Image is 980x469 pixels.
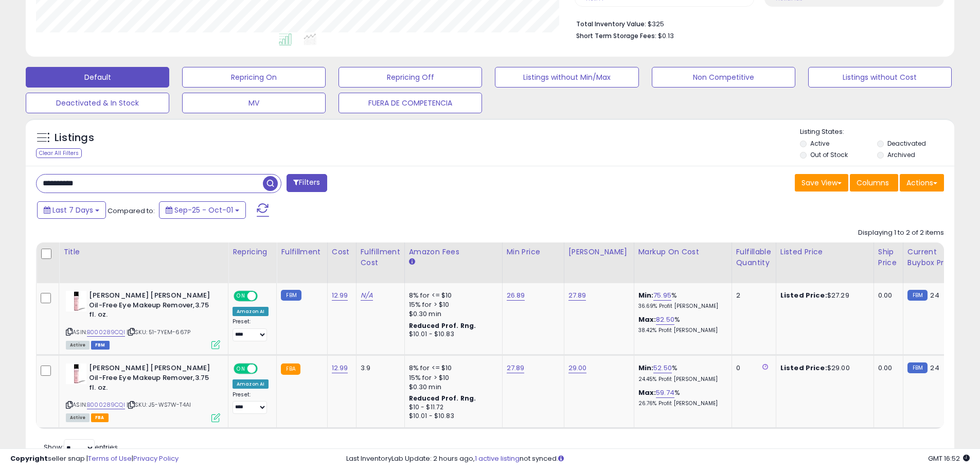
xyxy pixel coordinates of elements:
[576,31,656,40] b: Short Term Storage Fees:
[638,290,654,300] b: Min:
[858,228,944,238] div: Displaying 1 to 2 of 2 items
[409,300,494,309] div: 15% for > $10
[638,363,724,383] div: %
[475,454,520,463] a: 1 active listing
[55,131,94,145] h5: Listings
[653,363,672,373] a: 52.50
[361,247,400,268] div: Fulfillment Cost
[63,247,224,257] div: Title
[182,67,326,88] button: Repricing On
[409,363,494,373] div: 8% for <= $10
[507,363,525,373] a: 27.89
[287,174,327,192] button: Filters
[346,454,970,464] div: Last InventoryLab Update: 2 hours ago, not synced.
[409,291,494,300] div: 8% for <= $10
[887,150,915,159] label: Archived
[638,388,724,407] div: %
[638,315,656,324] b: Max:
[638,376,724,383] p: 24.45% Profit [PERSON_NAME]
[638,291,724,310] div: %
[409,257,415,267] small: Amazon Fees.
[638,363,654,373] b: Min:
[233,379,269,389] div: Amazon AI
[409,247,498,257] div: Amazon Fees
[907,247,960,268] div: Current Buybox Price
[127,328,190,336] span: | SKU: 51-7YEM-667P
[409,403,494,412] div: $10 - $11.72
[780,363,866,373] div: $29.00
[507,290,525,301] a: 26.89
[928,454,970,463] span: 2025-10-10 16:52 GMT
[256,364,273,373] span: OFF
[810,139,829,148] label: Active
[10,454,48,463] strong: Copyright
[256,292,273,301] span: OFF
[26,67,169,88] button: Default
[638,327,724,334] p: 38.42% Profit [PERSON_NAME]
[87,328,125,337] a: B000289CQI
[338,93,482,113] button: FUERA DE COMPETENCIA
[656,388,674,398] a: 59.74
[850,174,898,192] button: Columns
[808,67,952,88] button: Listings without Cost
[332,290,348,301] a: 12.99
[887,139,926,148] label: Deactivated
[878,291,895,300] div: 0.00
[37,201,106,219] button: Last 7 Days
[10,454,179,464] div: seller snap | |
[332,247,352,257] div: Cost
[638,303,724,310] p: 36.69% Profit [PERSON_NAME]
[780,291,866,300] div: $27.29
[174,205,233,215] span: Sep-25 - Oct-01
[409,383,494,392] div: $0.30 min
[878,247,899,268] div: Ship Price
[409,321,476,330] b: Reduced Prof. Rng.
[89,291,214,322] b: [PERSON_NAME] [PERSON_NAME] Oil-Free Eye Makeup Remover,3.75 fl. oz.
[91,341,110,350] span: FBM
[66,291,86,311] img: 21bG+xONTTL._SL40_.jpg
[634,242,732,283] th: The percentage added to the cost of goods (COGS) that forms the calculator for Min & Max prices.
[281,290,301,301] small: FBM
[409,394,476,403] b: Reduced Prof. Rng.
[736,247,772,268] div: Fulfillable Quantity
[127,401,191,409] span: | SKU: J5-WS7W-T4AI
[780,363,827,373] b: Listed Price:
[159,201,246,219] button: Sep-25 - Oct-01
[930,363,939,373] span: 24
[907,362,928,373] small: FBM
[780,290,827,300] b: Listed Price:
[736,363,768,373] div: 0
[638,315,724,334] div: %
[507,247,560,257] div: Min Price
[233,318,269,341] div: Preset:
[66,291,220,348] div: ASIN:
[87,401,125,409] a: B000289CQI
[638,388,656,397] b: Max:
[656,315,674,325] a: 82.50
[907,290,928,301] small: FBM
[800,127,954,137] p: Listing States:
[409,412,494,421] div: $10.01 - $10.83
[652,67,795,88] button: Non Competitive
[638,400,724,407] p: 26.76% Profit [PERSON_NAME]
[930,290,939,300] span: 24
[568,247,630,257] div: [PERSON_NAME]
[332,363,348,373] a: 12.99
[66,413,90,422] span: All listings currently available for purchase on Amazon
[409,309,494,319] div: $0.30 min
[795,174,848,192] button: Save View
[235,292,247,301] span: ON
[66,363,86,384] img: 21bG+xONTTL._SL40_.jpg
[409,330,494,339] div: $10.01 - $10.83
[361,290,373,301] a: N/A
[233,307,269,316] div: Amazon AI
[235,364,247,373] span: ON
[658,31,674,41] span: $0.13
[88,454,132,463] a: Terms of Use
[338,67,482,88] button: Repricing Off
[568,363,587,373] a: 29.00
[233,247,272,257] div: Repricing
[52,205,93,215] span: Last 7 Days
[780,247,869,257] div: Listed Price
[66,341,90,350] span: All listings currently available for purchase on Amazon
